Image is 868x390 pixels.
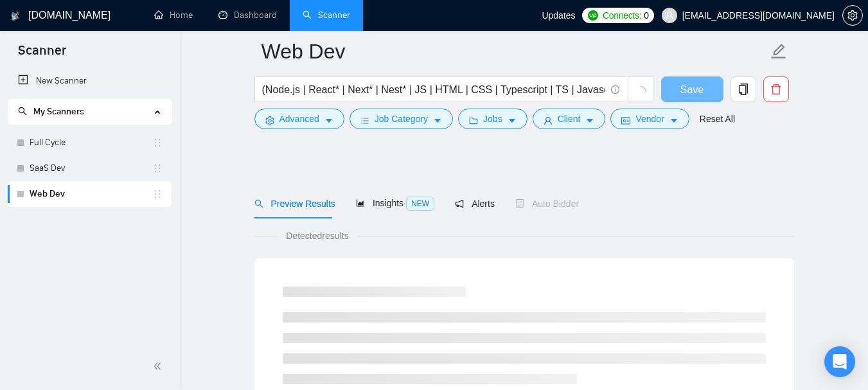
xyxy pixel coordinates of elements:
[262,82,605,98] input: Search Freelance Jobs...
[603,8,641,22] span: Connects:
[843,10,862,21] span: setting
[356,198,434,208] span: Insights
[8,155,172,181] li: SaaS Dev
[635,112,664,126] span: Vendor
[700,112,735,126] a: Reset All
[533,109,606,129] button: userClientcaret-down
[261,35,768,67] input: Scanner name...
[770,43,787,60] span: edit
[585,116,594,125] span: caret-down
[544,116,553,125] span: user
[324,116,333,125] span: caret-down
[8,41,76,68] span: Scanner
[30,130,152,155] a: Full Cycle
[11,6,20,26] img: logo
[588,10,598,21] img: upwork-logo.png
[254,199,263,208] span: search
[350,109,453,129] button: barsJob Categorycaret-down
[558,112,581,126] span: Client
[254,109,344,129] button: settingAdvancedcaret-down
[152,163,163,173] span: holder
[842,10,863,21] a: setting
[824,346,855,377] div: Open Intercom Messenger
[8,181,172,207] li: Web Dev
[18,107,27,116] span: search
[669,116,678,125] span: caret-down
[469,116,478,125] span: folder
[375,112,428,126] span: Job Category
[8,68,172,94] li: New Scanner
[218,10,277,21] a: dashboardDashboard
[611,85,619,94] span: info-circle
[455,199,495,209] span: Alerts
[680,82,704,98] span: Save
[152,137,163,148] span: holder
[8,130,172,155] li: Full Cycle
[610,109,689,129] button: idcardVendorcaret-down
[360,116,369,125] span: bars
[731,84,756,95] span: copy
[455,199,464,208] span: notification
[254,199,335,209] span: Preview Results
[279,112,319,126] span: Advanced
[458,109,527,129] button: folderJobscaret-down
[515,199,579,209] span: Auto Bidder
[764,84,788,95] span: delete
[406,197,434,211] span: NEW
[153,360,166,373] span: double-left
[665,11,674,20] span: user
[621,116,630,125] span: idcard
[731,76,756,102] button: copy
[303,10,350,21] a: searchScanner
[154,10,193,21] a: homeHome
[635,86,646,98] span: loading
[18,106,84,117] span: My Scanners
[515,199,524,208] span: robot
[356,199,365,208] span: area-chart
[33,106,84,117] span: My Scanners
[542,10,575,21] span: Updates
[152,189,163,199] span: holder
[265,116,274,125] span: setting
[30,155,152,181] a: SaaS Dev
[508,116,517,125] span: caret-down
[433,116,442,125] span: caret-down
[661,76,723,102] button: Save
[277,229,357,243] span: Detected results
[18,68,161,94] a: New Scanner
[842,5,863,26] button: setting
[30,181,152,207] a: Web Dev
[483,112,502,126] span: Jobs
[644,8,649,22] span: 0
[763,76,789,102] button: delete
